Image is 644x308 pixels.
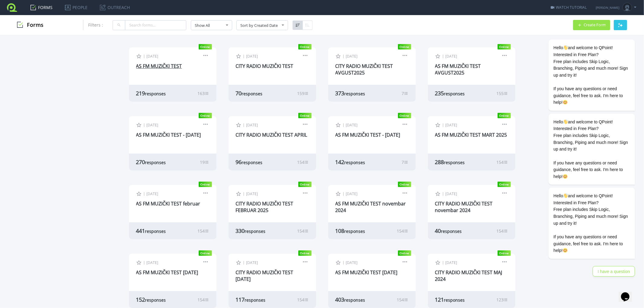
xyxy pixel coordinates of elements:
[88,22,103,28] span: Filters :
[236,296,280,303] div: 117
[435,158,480,166] div: 288
[242,160,263,165] span: responses
[236,227,280,234] div: 330
[397,297,409,303] div: 154
[236,63,293,69] a: CITY RADIO MUZIČKI TEST
[335,158,380,166] div: 142
[497,228,508,234] div: 154
[497,90,508,96] div: 155
[619,284,638,302] iframe: chat widget
[236,158,280,166] div: 96
[199,113,212,118] span: Online
[435,63,481,76] a: AS FM MUZIČKI TEST AVGUST2025
[346,54,358,59] span: [DATE]
[442,122,444,127] span: |
[335,200,406,214] a: AS FM MUZIČKI TEST novembar 2024
[442,53,444,59] span: |
[442,260,444,265] span: |
[199,182,212,187] span: Online
[344,297,365,303] span: responses
[446,122,457,128] span: [DATE]
[335,90,380,97] div: 373
[147,122,159,128] span: [DATE]
[145,228,166,234] span: responses
[297,297,309,303] div: 154
[145,297,166,303] span: responses
[199,44,212,49] span: Online
[343,260,345,265] span: |
[145,91,166,97] span: responses
[298,182,312,187] span: Online
[335,269,398,276] a: AS FM MUZIČKI TEST [DATE]
[243,191,245,196] span: |
[125,20,186,30] input: Search forms...
[236,200,293,214] a: CITY RADIO MUZIČKI TEST FEBRUAR 2025
[198,228,209,234] div: 154
[346,122,358,128] span: [DATE]
[444,297,465,303] span: responses
[402,90,409,96] div: 7
[435,296,480,303] div: 121
[236,132,307,138] a: CITY RADIO MUZIČKI TEST APRIL
[243,53,245,59] span: |
[335,132,400,138] a: AS FM MUZIČKI TEST - [DATE]
[446,260,457,265] span: [DATE]
[246,54,258,59] span: [DATE]
[343,191,345,196] span: |
[498,250,511,256] span: Online
[497,297,508,303] div: 123
[398,182,411,187] span: Online
[236,90,280,97] div: 70
[136,227,181,234] div: 441
[136,296,181,303] div: 152
[446,54,457,59] span: [DATE]
[246,122,258,128] span: [DATE]
[143,122,146,127] span: |
[136,132,201,138] a: AS FM MUZIČKI TEST - [DATE]
[344,91,365,97] span: responses
[243,122,245,127] span: |
[442,191,444,196] span: |
[435,90,480,97] div: 235
[343,122,345,127] span: |
[398,113,411,118] span: Online
[344,228,365,234] span: responses
[444,160,465,165] span: responses
[198,90,209,96] div: 163
[143,191,146,196] span: |
[143,260,146,265] span: |
[242,91,263,97] span: responses
[398,250,411,256] span: Online
[398,44,411,49] span: Online
[298,250,312,256] span: Online
[498,182,511,187] span: Online
[444,91,465,97] span: responses
[136,269,198,276] a: AS FM MUZIČKI TEST [DATE]
[245,297,266,303] span: responses
[335,296,380,303] div: 403
[147,54,159,59] span: [DATE]
[143,53,146,59] span: |
[297,90,309,96] div: 159
[297,228,309,234] div: 154
[298,113,312,118] span: Online
[335,63,393,76] a: CITY RADIO MUZIČKI TEST AVGUST2025
[346,191,358,196] span: [DATE]
[199,250,212,256] span: Online
[297,159,309,165] div: 154
[245,228,266,234] span: responses
[435,269,502,282] a: CITY RADIO MUZIČKI TEST MAJ 2024
[17,22,43,28] h3: Forms
[298,44,312,49] span: Online
[346,260,358,265] span: [DATE]
[236,269,293,282] a: CITY RADIO MUZIČKI TEST [DATE]
[246,191,258,196] span: [DATE]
